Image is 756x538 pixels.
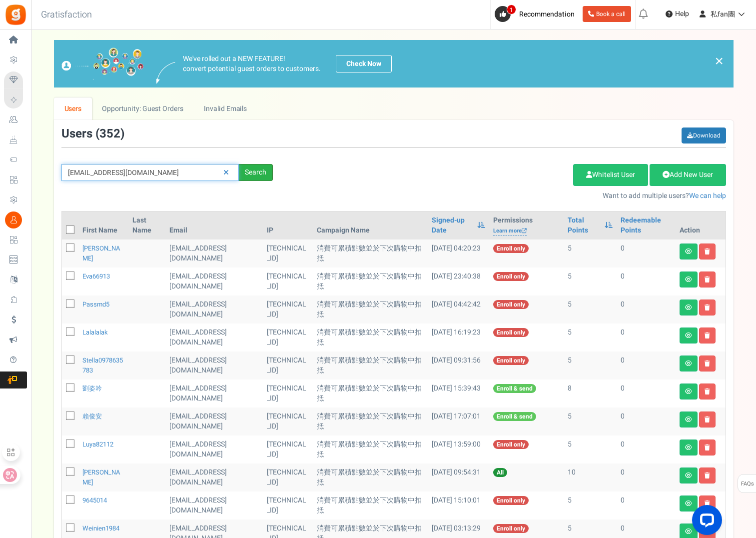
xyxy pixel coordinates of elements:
[682,127,726,143] a: Download
[705,500,710,506] i: Delete user
[165,407,263,435] td: [EMAIL_ADDRESS][DOMAIN_NAME]
[493,244,529,253] span: Enroll only
[705,444,710,450] i: Delete user
[705,304,710,310] i: Delete user
[564,379,616,407] td: 8
[428,491,489,519] td: [DATE] 15:10:01
[82,467,120,487] a: [PERSON_NAME]
[493,412,536,421] span: Enroll & send
[313,295,428,323] td: 消費可累積點數並於下次購物中扣抵
[165,379,263,407] td: [EMAIL_ADDRESS][DOMAIN_NAME]
[493,272,529,281] span: Enroll only
[165,435,263,463] td: [EMAIL_ADDRESS][DOMAIN_NAME]
[493,440,529,449] span: Enroll only
[313,491,428,519] td: 消費可累積點數並於下次購物中扣抵
[705,248,710,254] i: Delete user
[715,55,724,67] a: ×
[564,323,616,351] td: 5
[263,435,312,463] td: [TECHNICAL_ID]
[313,267,428,295] td: 消費可累積點數並於下次購物中扣抵
[519,9,575,19] span: Recommendation
[92,97,193,120] a: Opportunity: Guest Orders
[705,332,710,338] i: Delete user
[493,227,527,235] a: Learn more
[82,271,110,281] a: eva66913
[705,416,710,422] i: Delete user
[313,379,428,407] td: 消費可累積點數並於下次購物中扣抵
[263,379,312,407] td: [TECHNICAL_ID]
[617,379,676,407] td: 0
[78,211,128,239] th: First Name
[564,295,616,323] td: 5
[685,472,692,478] i: View details
[165,323,263,351] td: [EMAIL_ADDRESS][DOMAIN_NAME]
[82,411,102,421] a: 賴俊安
[82,495,107,505] a: 9645014
[711,9,735,19] span: 私fan團
[493,328,529,337] span: Enroll only
[673,9,689,19] span: Help
[617,463,676,491] td: 0
[239,164,273,181] div: Search
[705,472,710,478] i: Delete user
[685,388,692,394] i: View details
[428,267,489,295] td: [DATE] 23:40:38
[685,248,692,254] i: View details
[493,384,536,393] span: Enroll & send
[617,407,676,435] td: 0
[685,500,692,506] i: View details
[428,379,489,407] td: [DATE] 15:39:43
[288,191,726,201] p: Want to add multiple users?
[313,323,428,351] td: 消費可累積點數並於下次購物中扣抵
[564,239,616,267] td: 5
[263,267,312,295] td: [TECHNICAL_ID]
[583,6,631,22] a: Book a call
[313,407,428,435] td: 消費可累積點數並於下次購物中扣抵
[82,243,120,263] a: [PERSON_NAME]
[564,407,616,435] td: 5
[432,215,472,235] a: Signed-up Date
[617,295,676,323] td: 0
[82,383,102,393] a: 劉姿吟
[564,491,616,519] td: 5
[194,97,257,120] a: Invalid Emails
[263,463,312,491] td: [TECHNICAL_ID]
[741,474,754,493] span: FAQs
[428,239,489,267] td: [DATE] 04:20:23
[263,351,312,379] td: [TECHNICAL_ID]
[82,299,109,309] a: passmd5
[685,332,692,338] i: View details
[156,62,175,83] img: images
[685,444,692,450] i: View details
[428,463,489,491] td: [DATE] 09:54:31
[313,351,428,379] td: 消費可累積點數並於下次購物中扣抵
[617,435,676,463] td: 0
[54,97,92,120] a: Users
[705,360,710,366] i: Delete user
[650,164,726,186] a: Add New User
[165,491,263,519] td: [EMAIL_ADDRESS][DOMAIN_NAME]
[493,468,507,477] span: All
[313,463,428,491] td: 消費可累積點數並於下次購物中扣抵
[61,47,144,80] img: images
[263,491,312,519] td: [TECHNICAL_ID]
[428,295,489,323] td: [DATE] 04:42:42
[263,211,312,239] th: IP
[495,6,579,22] a: 1 Recommendation
[568,215,599,235] a: Total Points
[313,239,428,267] td: 消費可累積點數並於下次購物中扣抵
[428,323,489,351] td: [DATE] 16:19:23
[676,211,726,239] th: Action
[621,215,672,235] a: Redeemable Points
[705,388,710,394] i: Delete user
[263,295,312,323] td: [TECHNICAL_ID]
[489,211,564,239] th: Permissions
[564,435,616,463] td: 5
[564,267,616,295] td: 5
[61,164,239,181] input: Search by email or name
[493,496,529,505] span: Enroll only
[617,239,676,267] td: 0
[493,300,529,309] span: Enroll only
[573,164,648,186] a: Whitelist User
[165,267,263,295] td: [EMAIL_ADDRESS][DOMAIN_NAME]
